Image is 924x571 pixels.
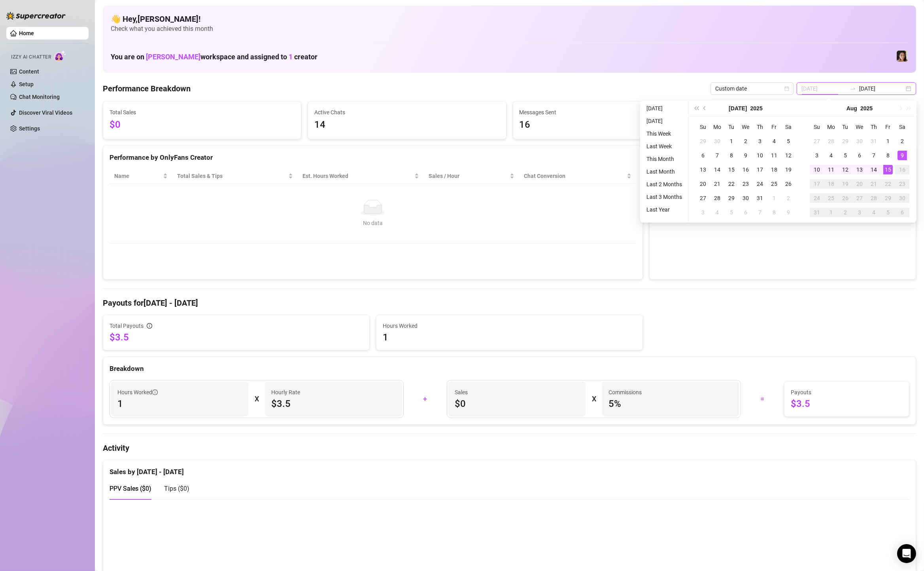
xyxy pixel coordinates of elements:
[110,460,909,477] div: Sales by [DATE] - [DATE]
[784,151,793,160] div: 12
[895,191,909,205] td: 2025-08-30
[696,191,710,205] td: 2025-07-27
[824,163,838,177] td: 2025-08-11
[455,397,579,410] span: $0
[769,179,779,189] div: 25
[860,100,873,116] button: Choose a year
[608,397,733,410] span: 5 %
[753,134,767,148] td: 2025-07-03
[812,179,822,189] div: 17
[826,136,836,146] div: 28
[520,108,705,117] span: Messages Sent
[383,331,636,344] span: 1
[881,177,895,191] td: 2025-08-22
[698,151,708,160] div: 6
[103,83,191,94] h4: Performance Breakdown
[850,85,856,92] span: to
[852,148,867,163] td: 2025-08-06
[753,205,767,219] td: 2025-08-07
[146,53,200,61] span: [PERSON_NAME]
[117,388,158,397] span: Hours Worked
[883,151,893,160] div: 8
[769,193,779,203] div: 1
[812,193,822,203] div: 24
[698,136,708,146] div: 29
[455,388,579,397] span: Sales
[698,179,708,189] div: 20
[696,205,710,219] td: 2025-08-03
[710,120,724,134] th: Mo
[643,129,685,138] li: This Week
[781,134,796,148] td: 2025-07-05
[847,100,857,116] button: Choose a month
[841,193,850,203] div: 26
[643,154,685,164] li: This Month
[824,120,838,134] th: Mo
[755,136,765,146] div: 3
[869,208,879,217] div: 4
[643,116,685,126] li: [DATE]
[895,163,909,177] td: 2025-08-16
[838,191,852,205] td: 2025-08-26
[724,148,739,163] td: 2025-07-08
[898,165,907,174] div: 16
[826,179,836,189] div: 18
[784,86,789,91] span: calendar
[643,205,685,214] li: Last Year
[739,177,753,191] td: 2025-07-23
[867,163,881,177] td: 2025-08-14
[826,208,836,217] div: 1
[741,193,750,203] div: 30
[824,134,838,148] td: 2025-07-28
[897,544,916,563] div: Open Intercom Messenger
[883,136,893,146] div: 1
[746,393,779,405] div: =
[739,163,753,177] td: 2025-07-16
[753,148,767,163] td: 2025-07-10
[643,167,685,176] li: Last Month
[111,53,317,61] h1: You are on workspace and assigned to creator
[19,30,34,36] a: Home
[520,117,705,132] span: 16
[739,205,753,219] td: 2025-08-06
[767,163,781,177] td: 2025-07-18
[898,179,907,189] div: 23
[729,100,747,116] button: Choose a month
[895,134,909,148] td: 2025-08-02
[784,165,793,174] div: 19
[838,205,852,219] td: 2025-09-02
[867,148,881,163] td: 2025-08-07
[824,205,838,219] td: 2025-09-01
[824,177,838,191] td: 2025-08-18
[769,151,779,160] div: 11
[712,193,722,203] div: 28
[741,136,750,146] div: 2
[701,100,709,116] button: Previous month (PageUp)
[869,151,879,160] div: 7
[867,191,881,205] td: 2025-08-28
[881,120,895,134] th: Fr
[812,151,822,160] div: 3
[898,151,907,160] div: 9
[103,297,916,308] h4: Payouts for [DATE] - [DATE]
[883,165,893,174] div: 15
[755,165,765,174] div: 17
[852,177,867,191] td: 2025-08-20
[869,136,879,146] div: 31
[54,50,66,62] img: AI Chatter
[110,108,295,117] span: Total Sales
[824,191,838,205] td: 2025-08-25
[724,205,739,219] td: 2025-08-05
[110,152,636,163] div: Performance by OnlyFans Creator
[898,208,907,217] div: 6
[710,148,724,163] td: 2025-07-07
[850,85,856,92] span: swap-right
[152,389,158,395] span: info-circle
[755,151,765,160] div: 10
[592,393,596,405] div: X
[255,393,259,405] div: X
[869,179,879,189] div: 21
[810,177,824,191] td: 2025-08-17
[698,165,708,174] div: 13
[852,163,867,177] td: 2025-08-13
